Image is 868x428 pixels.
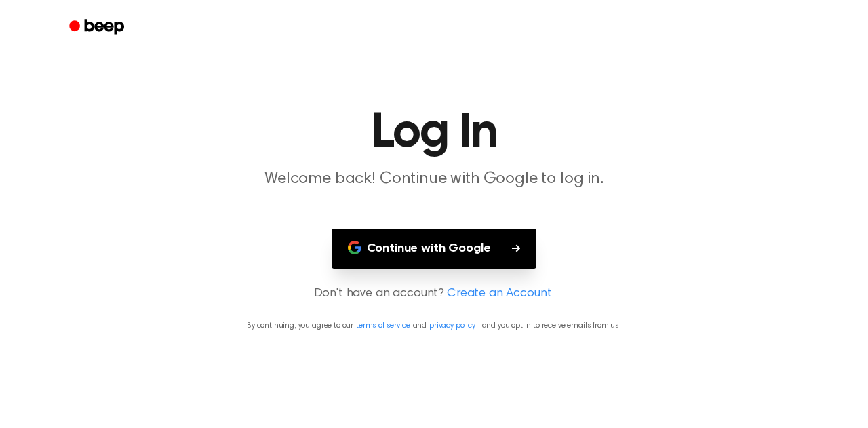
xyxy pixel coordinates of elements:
h1: Log In [87,109,781,157]
a: terms of service [356,322,410,330]
a: Beep [60,14,136,41]
a: Create an Account [447,285,551,303]
p: Don't have an account? [16,285,852,303]
button: Continue with Google [332,229,537,269]
p: By continuing, you agree to our and , and you opt in to receive emails from us. [16,319,852,332]
p: Welcome back! Continue with Google to log in. [174,168,694,191]
a: privacy policy [429,322,475,330]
